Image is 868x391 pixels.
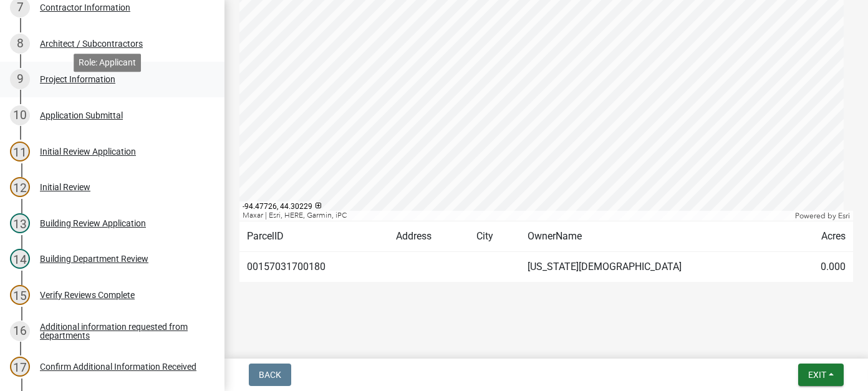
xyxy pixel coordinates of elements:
div: Initial Review [40,183,90,191]
button: Back [249,364,291,386]
td: 0.000 [789,252,853,282]
div: 8 [10,34,30,54]
div: Powered by [792,211,853,221]
div: Application Submittal [40,111,123,120]
td: 00157031700180 [239,252,388,282]
div: Role: Applicant [74,54,141,72]
td: OwnerName [520,221,789,252]
td: [US_STATE][DEMOGRAPHIC_DATA] [520,252,789,282]
div: Verify Reviews Complete [40,291,135,299]
div: Building Review Application [40,219,146,228]
a: Esri [838,211,850,220]
button: Exit [798,364,844,386]
span: Back [259,370,281,380]
div: Additional information requested from departments [40,322,205,340]
span: Exit [808,370,826,380]
div: 14 [10,249,30,269]
div: Maxar | Esri, HERE, Garmin, iPC [239,211,792,221]
div: Project Information [40,75,115,84]
div: 17 [10,357,30,377]
td: Acres [789,221,853,252]
td: City [469,221,519,252]
div: 11 [10,142,30,162]
div: 16 [10,321,30,341]
td: ParcelID [239,221,388,252]
div: Building Department Review [40,254,148,263]
div: 13 [10,213,30,233]
div: 12 [10,177,30,197]
div: 9 [10,69,30,89]
div: Confirm Additional Information Received [40,362,196,371]
td: Address [388,221,469,252]
div: Architect / Subcontractors [40,39,143,48]
div: 10 [10,105,30,125]
div: Initial Review Application [40,147,136,156]
div: Contractor Information [40,3,130,12]
div: 15 [10,285,30,305]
